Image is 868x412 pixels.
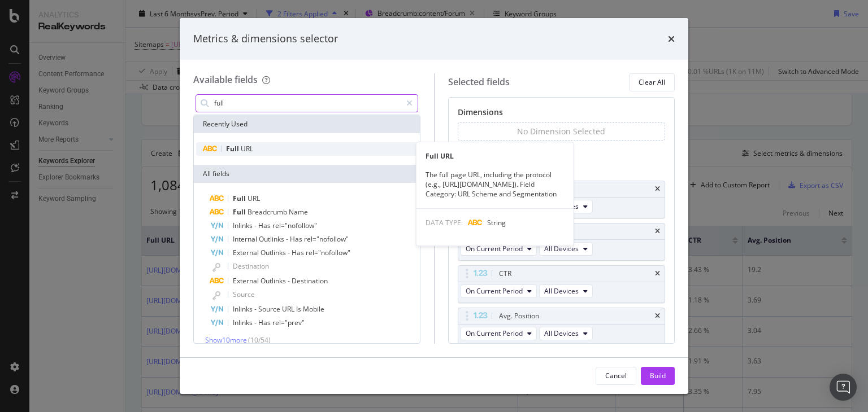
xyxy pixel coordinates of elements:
[180,18,688,394] div: modal
[205,335,247,345] span: Show 10 more
[605,371,627,380] div: Cancel
[233,304,254,314] span: Inlinks
[288,248,292,257] span: -
[668,32,675,46] div: times
[259,234,286,244] span: Outlinks
[193,73,258,86] div: Available fields
[458,308,666,345] div: Avg. PositiontimesOn Current PeriodAll Devices
[539,284,593,298] button: All Devices
[458,107,666,122] div: Dimensions
[272,221,317,230] span: rel="nofollow"
[248,335,271,345] span: ( 10 / 54 )
[289,207,308,217] span: Name
[233,276,261,286] span: External
[629,73,675,91] button: Clear All
[306,248,350,257] span: rel="nofollow"
[655,228,660,235] div: times
[213,95,401,112] input: Search by field name
[517,126,605,137] div: No Dimension Selected
[461,242,537,256] button: On Current Period
[258,318,272,327] span: Has
[655,270,660,277] div: times
[650,371,666,380] div: Build
[226,144,241,154] span: Full
[466,244,523,253] span: On Current Period
[194,165,420,183] div: All fields
[261,248,288,257] span: Outlinks
[499,310,539,322] div: Avg. Position
[499,268,511,279] div: CTR
[233,221,254,230] span: Inlinks
[303,304,324,314] span: Mobile
[458,265,666,303] div: CTRtimesOn Current PeriodAll Devices
[282,304,296,314] span: URL
[544,286,579,296] span: All Devices
[461,327,537,340] button: On Current Period
[539,242,593,256] button: All Devices
[416,151,574,161] div: Full URL
[461,284,537,298] button: On Current Period
[304,234,349,244] span: rel="nofollow"
[416,170,574,199] div: The full page URL, including the protocol (e.g., [URL][DOMAIN_NAME]). Field Category: URL Scheme ...
[233,234,259,244] span: Internal
[248,207,289,217] span: Breadcrumb
[544,328,579,338] span: All Devices
[639,77,665,87] div: Clear All
[258,304,282,314] span: Source
[830,374,857,401] div: Open Intercom Messenger
[233,194,248,203] span: Full
[596,367,636,385] button: Cancel
[254,304,258,314] span: -
[544,244,579,253] span: All Devices
[448,76,510,89] div: Selected fields
[233,318,254,327] span: Inlinks
[254,221,258,230] span: -
[292,276,328,286] span: Destination
[641,367,675,385] button: Build
[258,221,272,230] span: Has
[272,318,305,327] span: rel="prev"
[466,286,523,296] span: On Current Period
[194,115,420,133] div: Recently Used
[248,194,260,203] span: URL
[254,318,258,327] span: -
[233,261,269,271] span: Destination
[233,290,255,299] span: Source
[233,248,261,257] span: External
[426,218,463,227] span: DATA TYPE:
[193,32,338,46] div: Metrics & dimensions selector
[290,234,304,244] span: Has
[487,218,506,227] span: String
[466,328,523,338] span: On Current Period
[296,304,303,314] span: Is
[241,144,253,154] span: URL
[233,207,248,217] span: Full
[286,234,290,244] span: -
[655,313,660,319] div: times
[655,186,660,192] div: times
[261,276,288,286] span: Outlinks
[539,327,593,340] button: All Devices
[292,248,306,257] span: Has
[288,276,292,286] span: -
